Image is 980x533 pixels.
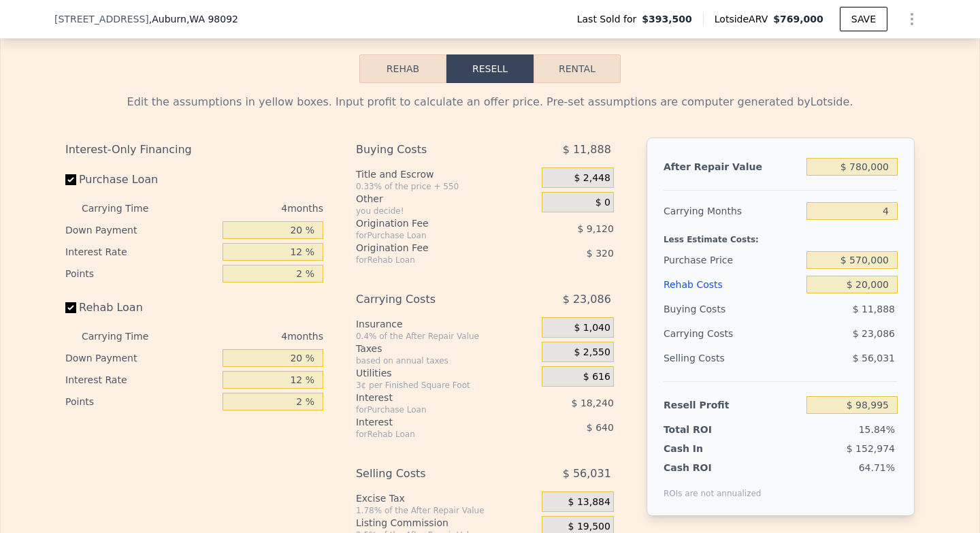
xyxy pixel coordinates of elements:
span: $ 320 [587,248,614,259]
input: Rehab Loan [65,302,76,313]
div: Edit the assumptions in yellow boxes. Input profit to calculate an offer price. Pre-set assumptio... [65,94,915,110]
div: for Rehab Loan [356,429,508,440]
div: Insurance [356,317,536,331]
div: Listing Commission [356,516,536,530]
span: $ 56,031 [853,353,895,364]
span: $ 616 [583,371,610,383]
div: Interest Rate [65,241,217,263]
div: Interest [356,415,508,429]
span: $ 9,120 [577,223,613,234]
div: based on annual taxes [356,355,536,366]
span: $769,000 [773,14,823,25]
label: Purchase Loan [65,167,217,192]
span: 64.71% [859,462,895,473]
div: Utilities [356,366,536,380]
div: 4 months [176,325,323,347]
div: Cash In [664,442,749,455]
div: Purchase Price [664,248,801,272]
div: Excise Tax [356,491,536,505]
div: Carrying Time [82,197,170,219]
input: Purchase Loan [65,174,76,185]
button: Show Options [898,5,926,33]
div: Interest-Only Financing [65,138,323,162]
span: $ 1,040 [574,322,610,334]
span: $ 11,888 [563,138,611,162]
span: $ 640 [587,422,614,433]
button: SAVE [840,7,887,31]
div: Rehab Costs [664,272,801,297]
span: Lotside ARV [715,12,773,26]
div: Carrying Costs [356,287,508,312]
div: Carrying Costs [664,321,749,346]
div: ROIs are not annualized [664,474,762,499]
div: 3¢ per Finished Square Foot [356,380,536,391]
div: 1.78% of the After Repair Value [356,505,536,516]
span: , WA 98092 [186,14,238,25]
div: Carrying Months [664,199,801,223]
div: Points [65,391,217,413]
div: Points [65,263,217,285]
div: Origination Fee [356,216,508,230]
span: $ 56,031 [563,462,611,486]
div: Cash ROI [664,461,762,474]
span: $ 11,888 [853,304,895,314]
div: 0.4% of the After Repair Value [356,331,536,342]
span: [STREET_ADDRESS] [54,12,149,26]
div: Taxes [356,342,536,355]
div: Total ROI [664,423,749,436]
span: $ 19,500 [568,521,610,533]
div: Buying Costs [356,138,508,162]
div: for Purchase Loan [356,404,508,415]
button: Rehab [359,54,446,83]
div: Buying Costs [664,297,801,321]
div: Selling Costs [356,462,508,486]
div: Interest Rate [65,369,217,391]
button: Resell [446,54,534,83]
div: 0.33% of the price + 550 [356,181,536,192]
div: Title and Escrow [356,167,536,181]
span: $ 0 [595,197,610,209]
span: Last Sold for [577,12,642,26]
div: Selling Costs [664,346,801,370]
div: 4 months [176,197,323,219]
div: Carrying Time [82,325,170,347]
div: Interest [356,391,508,404]
button: Rental [534,54,621,83]
div: Other [356,192,536,206]
span: , Auburn [149,12,238,26]
div: After Repair Value [664,155,801,179]
div: Less Estimate Costs: [664,223,898,248]
span: $ 23,086 [563,287,611,312]
div: Resell Profit [664,393,801,417]
span: $393,500 [642,12,692,26]
span: $ 23,086 [853,328,895,339]
div: for Purchase Loan [356,230,508,241]
span: $ 13,884 [568,496,610,508]
div: Origination Fee [356,241,508,255]
div: Down Payment [65,347,217,369]
div: Down Payment [65,219,217,241]
div: you decide! [356,206,536,216]
span: $ 18,240 [572,398,614,408]
div: for Rehab Loan [356,255,508,265]
span: $ 152,974 [847,443,895,454]
span: 15.84% [859,424,895,435]
label: Rehab Loan [65,295,217,320]
span: $ 2,448 [574,172,610,184]
span: $ 2,550 [574,346,610,359]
